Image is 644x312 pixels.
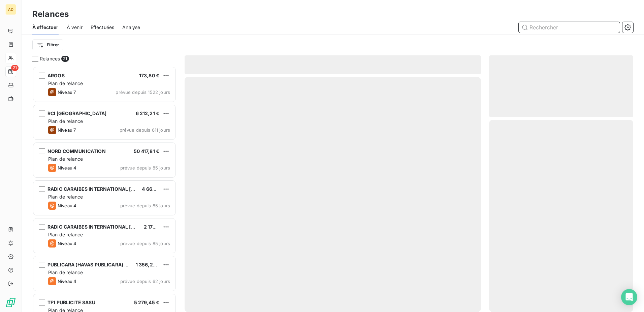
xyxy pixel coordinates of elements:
span: RADIO CARAIBES INTERNATIONAL [GEOGRAPHIC_DATA] [47,186,179,192]
span: prévue depuis 1522 jours [116,89,170,95]
span: 50 417,81 € [134,148,159,154]
span: prévue depuis 85 jours [120,203,170,208]
span: 21 [11,65,19,71]
span: Plan de relance [48,194,83,200]
span: Niveau 7 [58,127,76,133]
span: Niveau 4 [58,241,76,246]
span: À venir [67,24,83,31]
span: Relances [40,55,60,62]
span: Niveau 7 [58,89,76,95]
span: TF1 PUBLICITE SASU [47,300,95,305]
img: Logo LeanPay [5,297,16,308]
span: RCI [GEOGRAPHIC_DATA] [47,110,106,116]
span: NORD COMMUNICATION [47,148,106,154]
span: RADIO CARAIBES INTERNATIONAL [GEOGRAPHIC_DATA] SAS [47,224,190,230]
span: Niveau 4 [58,279,76,284]
input: Rechercher [519,22,620,33]
span: prévue depuis 62 jours [120,279,170,284]
span: À effectuer [32,24,59,31]
button: Filtrer [32,40,63,50]
span: 1 356,23 € [136,262,161,267]
span: 6 212,21 € [136,110,160,116]
span: 21 [61,56,69,62]
span: Plan de relance [48,80,83,86]
div: AD [5,4,16,15]
span: Effectuées [91,24,115,31]
span: Plan de relance [48,156,83,162]
span: 5 279,45 € [134,300,160,305]
div: grid [32,66,176,312]
span: Plan de relance [48,118,83,124]
span: prévue depuis 611 jours [120,127,170,133]
div: Open Intercom Messenger [621,289,637,305]
h3: Relances [32,8,69,20]
span: ARGOS [47,73,65,78]
span: Niveau 4 [58,165,76,171]
span: 4 665,50 € [142,186,168,192]
span: prévue depuis 85 jours [120,165,170,171]
span: 173,80 € [139,73,159,78]
span: Niveau 4 [58,203,76,208]
span: 2 170,00 € [144,224,168,230]
span: Plan de relance [48,232,83,237]
span: PUBLICARA (HAVAS PUBLICARA) SAS [47,262,134,267]
span: Analyse [122,24,140,31]
span: prévue depuis 85 jours [120,241,170,246]
span: Plan de relance [48,269,83,275]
